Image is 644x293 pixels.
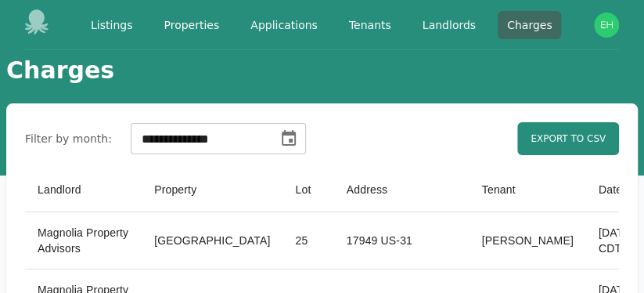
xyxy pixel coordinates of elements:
th: Address [334,168,470,212]
th: 17949 US-31 [334,212,470,269]
a: Charges [498,11,562,39]
th: Magnolia Property Advisors [25,212,142,269]
th: Tenant [470,168,586,212]
th: Lot [282,168,333,212]
th: Landlord [25,168,142,212]
button: Choose date, selected date is Sep 1, 2025 [273,123,304,154]
a: Landlords [413,11,485,39]
label: Filter by month: [25,131,112,146]
a: Applications [241,11,327,39]
a: Properties [154,11,228,39]
h1: Charges [6,56,638,85]
th: [GEOGRAPHIC_DATA] [142,212,282,269]
a: Tenants [340,11,401,39]
th: 25 [282,212,333,269]
a: Export to CSV [517,122,619,155]
th: Property [142,168,282,212]
th: [PERSON_NAME] [470,212,586,269]
a: Listings [81,11,142,39]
